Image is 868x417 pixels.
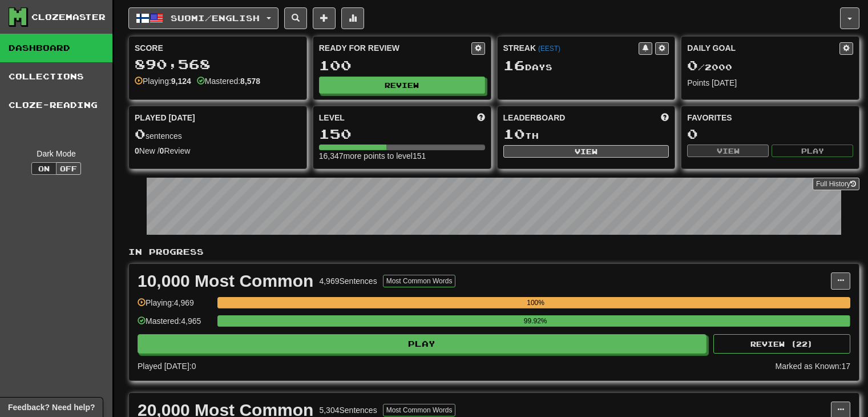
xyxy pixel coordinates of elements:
[687,57,698,73] span: 0
[687,42,839,55] div: Daily Goal
[503,57,525,73] span: 16
[503,145,669,158] button: View
[503,127,669,142] div: th
[319,404,377,416] div: 5,304 Sentences
[687,62,732,72] span: / 2000
[31,162,56,175] button: On
[138,272,313,290] div: 10,000 Most Common
[221,297,850,308] div: 100%
[687,77,853,89] div: Points [DATE]
[128,246,859,258] p: In Progress
[138,297,212,316] div: Playing: 4,969
[772,145,853,157] button: Play
[477,112,485,123] span: Score more points to level up
[138,334,706,354] button: Play
[319,42,471,54] div: Ready for Review
[383,404,456,416] button: Most Common Words
[319,77,485,94] button: Review
[221,315,850,327] div: 99.92%
[171,77,191,86] strong: 9,124
[687,127,853,141] div: 0
[128,7,278,29] button: Suomi/English
[138,362,196,371] span: Played [DATE]: 0
[503,42,639,54] div: Streak
[135,145,301,157] div: New / Review
[503,112,566,123] span: Leaderboard
[319,58,485,73] div: 100
[56,162,81,175] button: Off
[813,178,859,190] a: Full History
[687,145,769,157] button: View
[503,126,525,142] span: 10
[160,146,164,155] strong: 0
[538,45,560,53] a: (EEST)
[31,11,106,23] div: Clozemaster
[197,75,260,87] div: Mastered:
[8,402,95,413] span: Open feedback widget
[503,58,669,73] div: Day s
[135,112,195,123] span: Played [DATE]
[687,112,853,123] div: Favorites
[9,148,104,159] div: Dark Mode
[284,7,307,29] button: Search sentences
[135,42,301,54] div: Score
[135,126,146,142] span: 0
[341,7,364,29] button: More stats
[240,77,260,86] strong: 8,578
[135,146,139,155] strong: 0
[383,275,456,287] button: Most Common Words
[661,112,669,123] span: This week in points, UTC
[319,275,377,287] div: 4,969 Sentences
[319,112,345,123] span: Level
[319,127,485,141] div: 150
[135,127,301,142] div: sentences
[138,315,212,334] div: Mastered: 4,965
[319,150,485,162] div: 16,347 more points to level 151
[135,57,301,71] div: 890,568
[313,7,336,29] button: Add sentence to collection
[135,75,191,87] div: Playing:
[171,13,260,23] span: Suomi / English
[775,360,850,372] div: Marked as Known: 17
[713,334,850,354] button: Review (22)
